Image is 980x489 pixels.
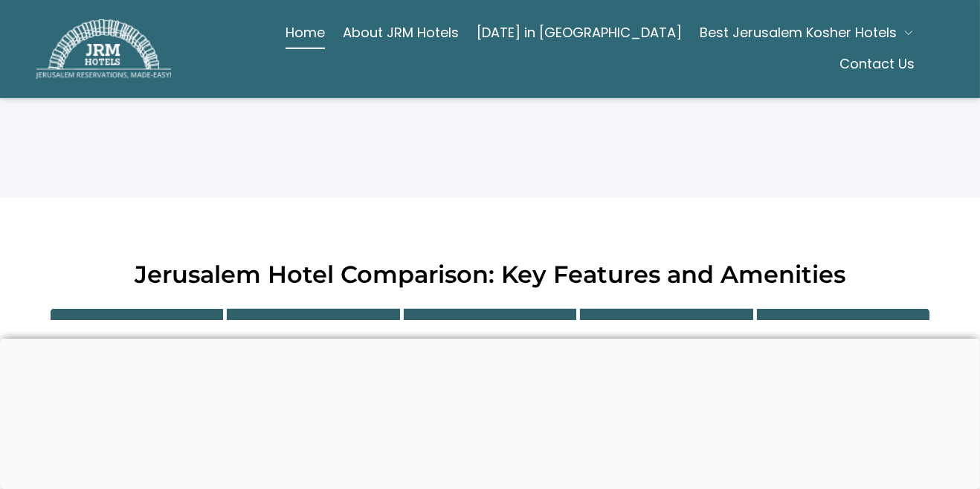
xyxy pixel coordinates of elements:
a: About JRM Hotels [343,18,459,48]
img: JRM Hotels [36,19,171,79]
button: Best Jerusalem Kosher Hotels [700,18,915,48]
a: [DATE] in [GEOGRAPHIC_DATA] [477,18,682,48]
a: Home [286,18,325,48]
span: Best Jerusalem Kosher Hotels [700,22,897,43]
a: Contact Us [839,49,915,79]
